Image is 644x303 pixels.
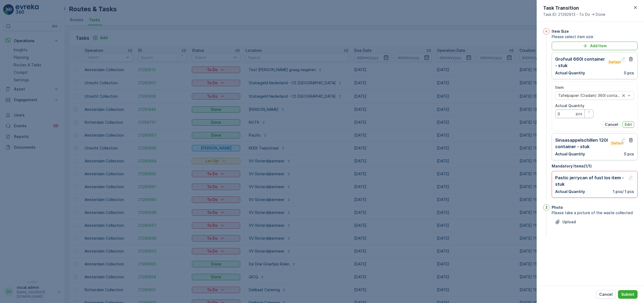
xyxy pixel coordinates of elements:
[552,29,569,34] p: Item Size
[555,137,609,150] p: Sinaasappelschillen 120l container - stuk
[623,121,634,128] button: Edit
[552,210,638,216] span: Please take a picture of the waste collected
[596,290,616,299] button: Cancel
[562,219,576,225] p: Upload
[621,292,634,297] p: Submit
[599,292,613,297] p: Cancel
[624,70,634,76] p: 0 pcs
[605,122,618,127] p: Cancel
[611,141,619,145] p: Default
[552,42,638,50] button: Add Item
[552,218,579,226] button: Upload File
[555,174,628,187] p: Pastic jerrycan of fust los item - stuk
[618,290,638,299] button: Submit
[576,111,582,116] p: pcs
[552,163,638,169] p: Mandatory Items ( 1 / 1 )
[603,121,620,128] button: Cancel
[624,151,634,157] p: 0 pcs
[555,70,585,76] p: Actual Quantity
[555,85,564,90] label: Item
[555,103,584,108] label: Actual Quantity
[543,204,550,211] div: 2
[608,60,619,64] p: Default
[552,205,563,210] p: Photo
[552,34,638,39] span: Please select item size
[590,43,607,49] p: Add Item
[555,56,606,69] p: Grofvuil 660l container - stuk
[555,189,585,194] p: Actual Quantity
[613,189,634,194] p: 1 pcs / 1 pcs
[543,4,605,12] p: Task Transition
[625,122,632,127] p: Edit
[555,151,585,157] p: Actual Quantity
[543,12,605,17] span: Task ID: 21292913 - To Do -> Done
